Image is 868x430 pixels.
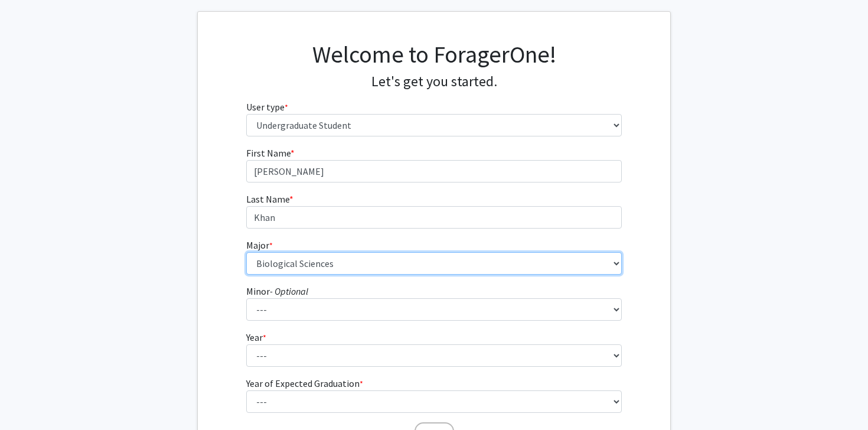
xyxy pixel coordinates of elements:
[246,330,266,344] label: Year
[246,284,308,298] label: Minor
[246,73,622,90] h4: Let's get you started.
[246,100,288,114] label: User type
[246,376,363,390] label: Year of Expected Graduation
[246,238,273,252] label: Major
[270,285,308,297] i: - Optional
[246,40,622,69] h1: Welcome to ForagerOne!
[246,193,289,205] span: Last Name
[246,147,291,159] span: First Name
[9,377,50,421] iframe: Chat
